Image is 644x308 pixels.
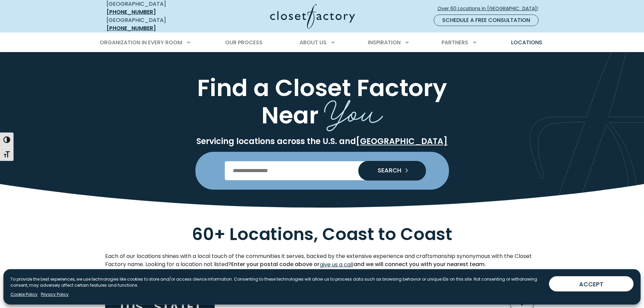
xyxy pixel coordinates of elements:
[442,39,468,46] span: Partners
[95,33,549,52] nav: Primary Menu
[10,276,544,288] p: To provide the best experiences, we use technologies like cookies to store and/or access device i...
[549,276,634,291] button: ACCEPT
[41,291,69,298] a: Privacy Policy
[358,161,426,181] button: Search our Nationwide Locations
[106,16,205,32] div: [GEOGRAPHIC_DATA]
[105,136,539,146] p: Servicing locations across the U.S. and
[324,85,383,134] span: You
[225,39,263,46] span: Our Process
[437,5,544,12] span: Over 60 Locations in [GEOGRAPHIC_DATA]!
[105,252,539,269] p: Each of our locations shines with a local touch of the communities it serves, backed by the exten...
[10,291,38,298] a: Cookie Policy
[372,167,401,173] span: SEARCH
[437,3,544,15] a: Over 60 Locations in [GEOGRAPHIC_DATA]!
[106,8,156,16] a: [PHONE_NUMBER]
[434,15,539,26] a: Schedule a Free Consultation
[356,136,448,147] a: [GEOGRAPHIC_DATA]
[197,71,447,104] span: Find a Closet Factory
[270,4,355,29] img: Closet Factory Logo
[261,99,318,132] span: Near
[106,24,156,32] a: [PHONE_NUMBER]
[319,260,354,269] a: give us a call
[100,39,182,46] span: Organization in Every Room
[231,260,486,268] strong: Enter your postal code above or and we will connect you with your nearest team.
[225,161,419,180] input: Enter Postal Code
[511,39,542,46] span: Locations
[192,222,452,246] span: 60+ Locations, Coast to Coast
[300,39,327,46] span: About Us
[368,39,401,46] span: Inspiration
